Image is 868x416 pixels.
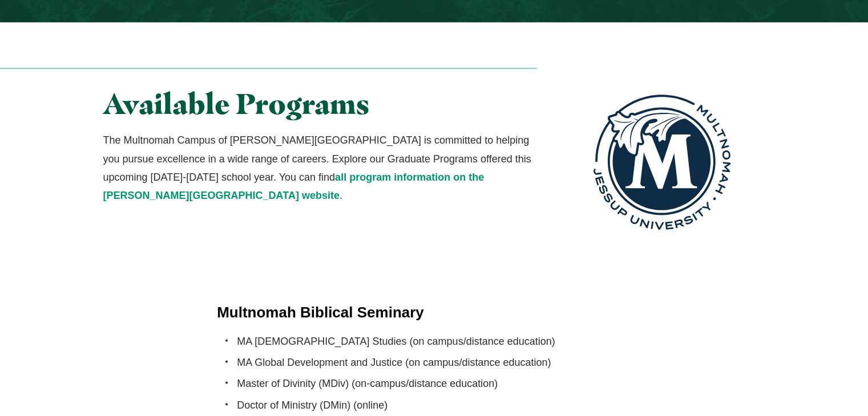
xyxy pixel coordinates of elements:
[237,395,651,414] li: Doctor of Ministry (DMin) (online)
[103,130,538,205] p: The Multnomah Campus of [PERSON_NAME][GEOGRAPHIC_DATA] is committed to helping you pursue excelle...
[237,332,651,350] li: MA [DEMOGRAPHIC_DATA] Studies (on campus/distance education)
[237,353,651,371] li: MA Global Development and Justice (on campus/distance education)
[237,374,651,392] li: Master of Divinity (MDiv) (on-campus/distance education)
[103,88,538,119] h2: Available Programs
[217,301,651,322] h4: Multnomah Biblical Seminary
